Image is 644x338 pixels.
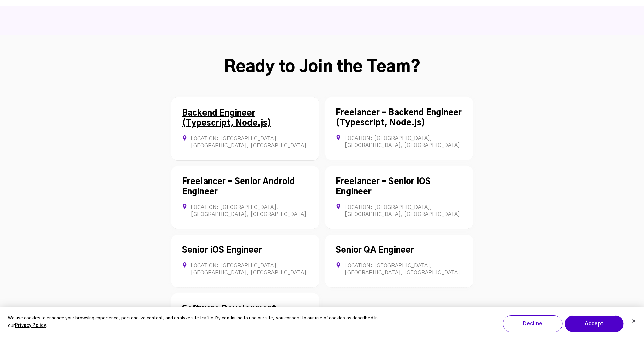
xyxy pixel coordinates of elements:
div: Location: [GEOGRAPHIC_DATA], [GEOGRAPHIC_DATA], [GEOGRAPHIC_DATA] [182,262,309,276]
button: Decline [503,315,562,332]
a: Senior iOS Engineer [182,246,262,255]
div: Location: [GEOGRAPHIC_DATA], [GEOGRAPHIC_DATA], [GEOGRAPHIC_DATA] [336,262,462,276]
a: Freelancer - Senior Android Engineer [182,178,295,196]
button: Accept [564,315,624,332]
div: Location: [GEOGRAPHIC_DATA], [GEOGRAPHIC_DATA], [GEOGRAPHIC_DATA] [182,135,309,149]
a: Software Development Engineer In Test / SDET [182,305,278,323]
a: Privacy Policy [15,322,46,330]
a: Senior QA Engineer [336,246,414,255]
div: Location: [GEOGRAPHIC_DATA], [GEOGRAPHIC_DATA], [GEOGRAPHIC_DATA] [336,135,462,149]
a: Backend Engineer (Typescript, Node.js) [182,109,271,127]
strong: Ready to Join the Team? [224,59,421,75]
div: Location: [GEOGRAPHIC_DATA], [GEOGRAPHIC_DATA], [GEOGRAPHIC_DATA] [182,204,309,218]
p: We use cookies to enhance your browsing experience, personalize content, and analyze site traffic... [8,315,378,330]
a: Freelancer - Senior iOS Engineer [336,178,431,196]
button: Dismiss cookie banner [631,318,636,325]
a: Freelancer - Backend Engineer (Typescript, Node.js) [336,109,462,127]
div: Location: [GEOGRAPHIC_DATA], [GEOGRAPHIC_DATA], [GEOGRAPHIC_DATA] [336,204,462,218]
